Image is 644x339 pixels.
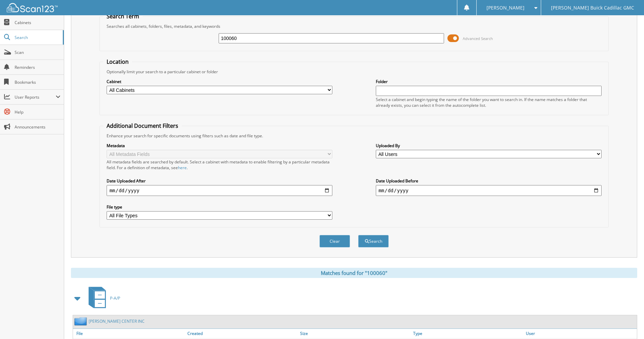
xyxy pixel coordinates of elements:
[107,79,332,84] label: Cabinet
[186,329,298,338] a: Created
[107,159,332,171] div: All metadata fields are searched by default. Select a cabinet with metadata to enable filtering b...
[463,36,493,41] span: Advanced Search
[376,143,602,148] label: Uploaded By
[610,306,644,339] iframe: Chat Widget
[15,94,56,100] span: User Reports
[15,109,60,115] span: Help
[319,235,350,247] button: Clear
[103,133,605,139] div: Enhance your search for specific documents using filters such as date and file type.
[376,79,602,84] label: Folder
[107,178,332,184] label: Date Uploaded After
[107,185,332,196] input: start
[71,268,637,278] div: Matches found for "100060"
[524,329,637,338] a: User
[15,49,60,55] span: Scan
[7,3,58,12] img: scan123-logo-white.svg
[376,97,602,108] div: Select a cabinet and begin typing the name of the folder you want to search in. If the name match...
[15,35,59,40] span: Search
[107,204,332,210] label: File type
[110,295,120,301] span: P-A/P
[486,6,525,10] span: [PERSON_NAME]
[74,317,89,325] img: folder2.png
[103,58,132,65] legend: Location
[298,329,411,338] a: Size
[73,329,186,338] a: File
[103,13,143,20] legend: Search Term
[89,318,145,324] a: [PERSON_NAME] CENTER INC
[358,235,389,247] button: Search
[15,64,60,70] span: Reminders
[178,165,187,171] a: here
[103,23,605,29] div: Searches all cabinets, folders, files, metadata, and keywords
[15,79,60,85] span: Bookmarks
[103,122,182,129] legend: Additional Document Filters
[15,124,60,130] span: Announcements
[103,69,605,75] div: Optionally limit your search to a particular cabinet or folder
[551,6,634,10] span: [PERSON_NAME] Buick Cadillac GMC
[376,178,602,184] label: Date Uploaded Before
[85,285,120,312] a: P-A/P
[411,329,524,338] a: Type
[376,185,602,196] input: end
[15,20,60,25] span: Cabinets
[107,143,332,148] label: Metadata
